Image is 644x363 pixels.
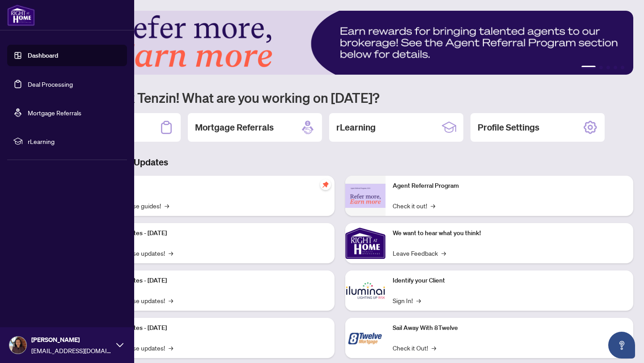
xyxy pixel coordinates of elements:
span: rLearning [28,136,121,146]
p: We want to hear what you think! [393,228,626,238]
span: → [431,201,435,211]
h1: Welcome back Tenzin! What are you working on [DATE]? [47,89,633,106]
button: 3 [606,66,610,69]
p: Platform Updates - [DATE] [94,323,327,333]
h2: Profile Settings [478,121,539,134]
h2: Mortgage Referrals [195,121,274,134]
span: → [169,295,173,305]
img: We want to hear what you think! [345,223,386,263]
span: → [441,248,446,258]
span: → [165,201,169,211]
span: [EMAIL_ADDRESS][DOMAIN_NAME] [31,346,112,355]
h2: rLearning [336,121,376,134]
span: → [169,343,173,353]
button: Open asap [608,332,635,359]
p: Self-Help [94,181,327,191]
a: Leave Feedback→ [393,248,446,258]
p: Sail Away With 8Twelve [393,323,626,333]
a: Sign In!→ [393,295,421,305]
a: Check it Out!→ [393,343,436,353]
img: Profile Icon [9,337,26,354]
img: Identify your Client [345,270,386,311]
span: pushpin [320,179,331,190]
a: Check it out!→ [393,201,435,211]
button: 1 [581,66,596,69]
span: → [169,248,173,258]
span: → [432,343,436,353]
img: Slide 0 [47,11,633,75]
p: Identify your Client [393,276,626,286]
button: 2 [599,66,603,69]
a: Deal Processing [28,80,73,88]
a: Dashboard [28,51,58,59]
img: Agent Referral Program [345,184,386,208]
span: → [416,295,421,305]
button: 4 [614,66,617,69]
p: Platform Updates - [DATE] [94,276,327,286]
button: 5 [621,66,624,69]
img: Sail Away With 8Twelve [345,318,386,358]
h3: Brokerage & Industry Updates [47,156,633,169]
p: Agent Referral Program [393,181,626,191]
p: Platform Updates - [DATE] [94,228,327,238]
span: [PERSON_NAME] [31,335,112,345]
a: Mortgage Referrals [28,109,81,117]
img: logo [7,4,35,26]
